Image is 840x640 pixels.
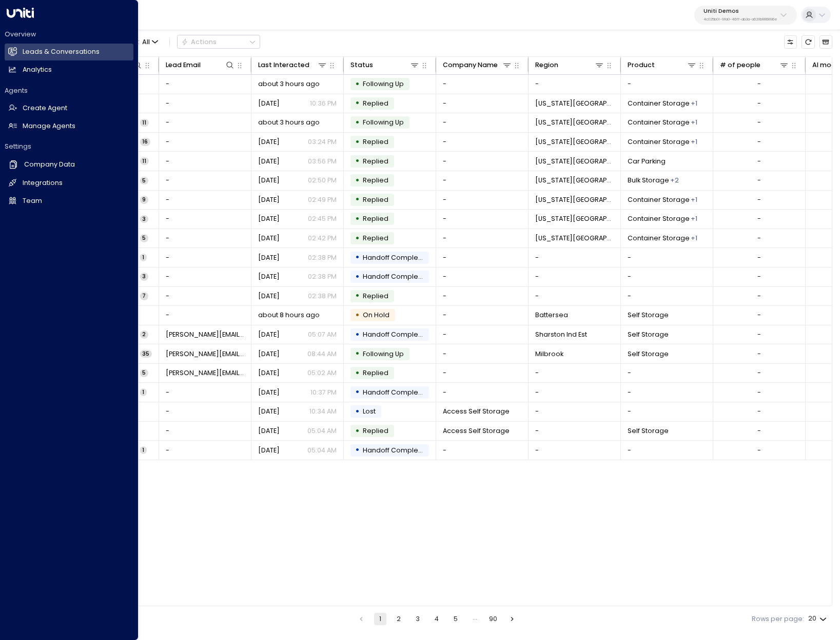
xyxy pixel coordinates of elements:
p: 02:38 PM [308,272,337,281]
span: 11 [140,157,149,165]
span: 5 [140,177,148,184]
div: • [355,269,360,285]
div: Self Storage [691,137,697,147]
p: 10:36 PM [310,99,337,108]
span: Replied [363,157,388,166]
button: Customize [784,35,797,48]
div: • [355,384,360,400]
button: page 1 [374,613,386,625]
span: Sep 03, 2025 [258,195,280,204]
span: New York City [535,118,614,127]
td: - [159,402,251,421]
div: Container Storage,Self Storage [670,176,679,185]
div: • [355,95,360,111]
td: - [159,306,251,325]
button: Go to page 3 [412,613,424,625]
td: - [436,287,529,306]
div: Button group with a nested menu [177,35,260,49]
div: • [355,423,360,439]
span: 9 [140,196,148,203]
div: • [355,231,360,246]
span: Container Storage [628,214,690,223]
h2: Agents [5,86,133,95]
p: 02:38 PM [308,253,337,262]
p: 02:49 PM [308,195,337,204]
span: Sep 07, 2025 [258,388,280,397]
td: - [621,441,713,460]
span: 1 [140,254,147,261]
div: - [757,157,761,166]
td: - [159,383,251,402]
span: New York City [535,214,614,223]
div: # of people [720,59,760,71]
span: Sep 03, 2025 [258,234,280,243]
button: Go to page 90 [487,613,499,625]
span: Sep 04, 2025 [258,137,280,147]
button: Go to next page [506,613,518,625]
div: - [757,349,761,359]
h2: Manage Agents [23,121,75,131]
span: Milbrook [535,349,563,359]
div: - [757,99,761,108]
span: All [142,38,150,46]
span: Handoff Completed [363,253,429,262]
td: - [436,171,529,190]
nav: pagination navigation [355,613,519,625]
span: New York City [535,234,614,243]
td: - [159,267,251,286]
div: Lead Email [166,59,236,71]
td: - [436,152,529,171]
span: Handoff Completed [363,388,429,397]
span: Replied [363,195,388,204]
span: 11 [140,119,149,127]
span: Car Parking [628,157,666,166]
div: Last Interacted [258,59,309,71]
div: Company Name [443,59,513,71]
a: Analytics [5,61,133,78]
span: 3 [140,215,148,223]
span: Replied [363,99,388,108]
span: Self Storage [628,311,669,320]
span: Sep 07, 2025 [258,407,280,416]
span: 35 [140,350,152,358]
span: Replied [363,292,388,300]
div: # of people [720,59,790,71]
span: 2 [140,331,148,338]
p: 03:56 PM [308,157,337,166]
span: Replied [363,368,388,377]
div: AI mode [812,59,840,71]
td: - [621,287,713,306]
span: Container Storage [628,137,690,147]
span: Sep 03, 2025 [258,292,280,301]
span: New York City [535,157,614,166]
td: - [436,210,529,229]
div: • [355,76,360,92]
h2: Settings [5,142,133,151]
p: 10:37 PM [310,388,337,397]
td: - [529,383,621,402]
span: john.pannell@gmail.com [166,330,245,339]
div: Product [628,59,697,71]
td: - [436,441,529,460]
div: - [757,330,761,339]
div: • [355,250,360,265]
span: Container Storage [628,195,690,204]
div: • [355,365,360,381]
label: Rows per page: [752,614,804,624]
span: Handoff Completed [363,272,429,281]
span: New York City [535,99,614,108]
div: Lead Email [166,59,201,71]
td: - [159,422,251,441]
div: Self Storage [691,214,697,223]
td: - [436,267,529,286]
button: Actions [177,35,260,49]
td: - [621,248,713,267]
td: - [159,248,251,267]
div: Self Storage [691,234,697,243]
a: Company Data [5,156,133,173]
a: Team [5,193,133,210]
div: Region [535,59,558,71]
h2: Overview [5,30,133,39]
a: Create Agent [5,100,133,117]
span: 1 [140,388,147,396]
